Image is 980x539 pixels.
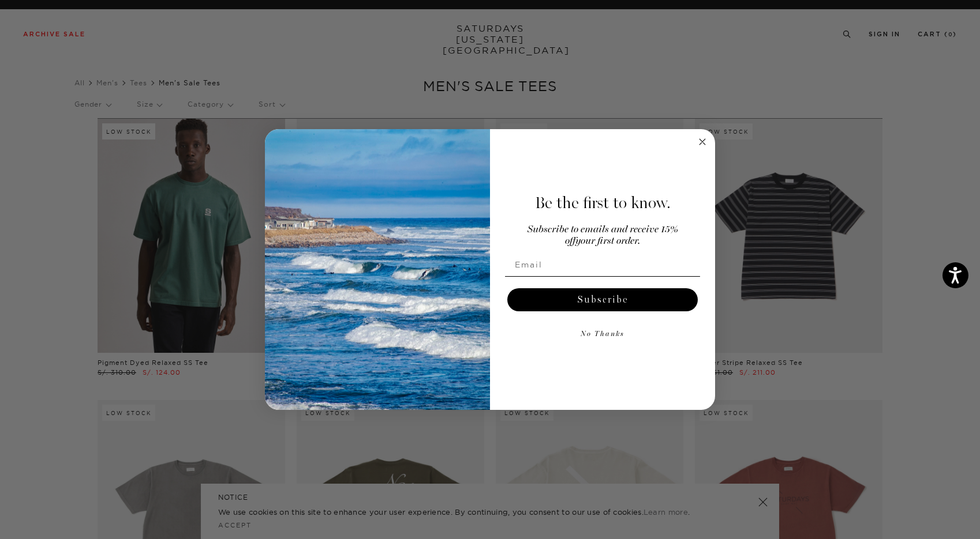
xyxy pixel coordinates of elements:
span: Subscribe to emails and receive 15% [528,225,678,235]
span: your first order. [575,236,640,246]
button: No Thanks [505,323,700,346]
img: 125c788d-000d-4f3e-b05a-1b92b2a23ec9.jpeg [265,129,490,410]
span: Be the first to know. [535,193,671,213]
button: Close dialog [695,135,709,149]
span: off [565,236,575,246]
input: Email [505,253,700,276]
button: Subscribe [507,288,698,311]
